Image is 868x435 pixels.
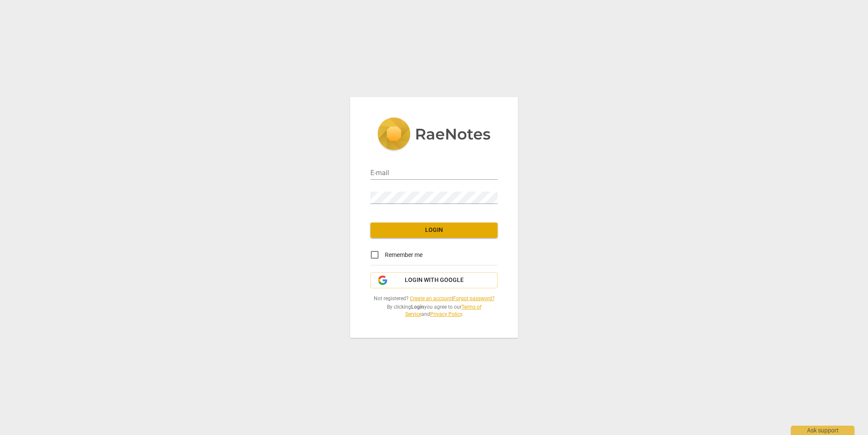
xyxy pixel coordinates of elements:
[370,272,498,288] button: Login with Google
[377,226,491,234] span: Login
[405,304,481,317] a: Terms of Service
[430,311,462,317] a: Privacy Policy
[453,296,495,301] a: Forgot password?
[411,304,424,310] b: Login
[791,426,854,435] div: Ask support
[370,295,498,302] span: Not registered? |
[377,117,491,152] img: 5ac2273c67554f335776073100b6d88f.svg
[405,276,464,284] span: Login with Google
[385,251,423,259] span: Remember me
[410,296,452,301] a: Create an account
[370,304,498,318] span: By clicking you agree to our and .
[370,223,498,238] button: Login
